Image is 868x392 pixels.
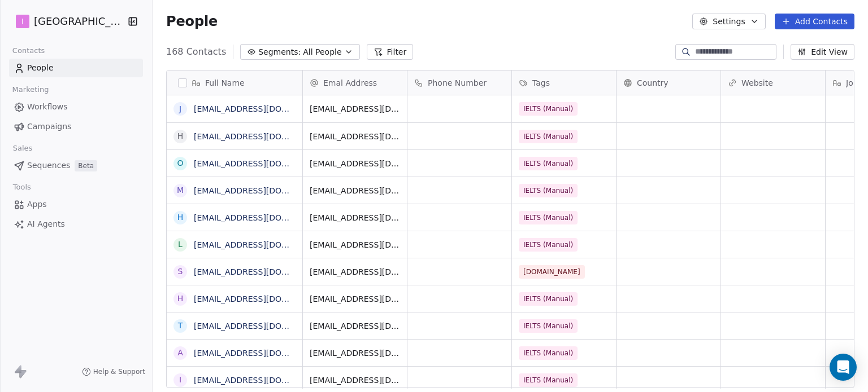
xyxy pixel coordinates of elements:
span: [EMAIL_ADDRESS][DOMAIN_NAME] [310,185,400,196]
button: Filter [367,44,414,60]
div: a [177,347,183,359]
span: [EMAIL_ADDRESS][DOMAIN_NAME] [310,103,400,114]
button: Edit View [791,44,854,60]
span: All People [303,46,341,58]
div: Emal Address [303,71,407,95]
a: [EMAIL_ADDRESS][DOMAIN_NAME] [194,186,332,195]
span: IELTS (Manual) [519,184,578,197]
div: Website [721,71,825,95]
a: [EMAIL_ADDRESS][DOMAIN_NAME] [194,267,332,276]
div: s [178,266,183,278]
span: [EMAIL_ADDRESS][DOMAIN_NAME] [310,131,400,142]
span: Full Name [205,77,245,89]
a: SequencesBeta [9,156,143,175]
button: I[GEOGRAPHIC_DATA] [14,12,120,31]
span: Campaigns [27,121,71,133]
span: 168 Contacts [166,45,226,59]
span: Contacts [7,42,50,59]
span: [EMAIL_ADDRESS][DOMAIN_NAME] [310,239,400,250]
span: Tags [532,77,550,89]
a: People [9,59,143,77]
button: Settings [692,14,765,29]
div: t [178,320,183,332]
a: [EMAIL_ADDRESS][DOMAIN_NAME] [194,376,332,385]
span: I [21,16,24,27]
div: Country [617,71,721,95]
div: Phone Number [407,71,511,95]
a: [EMAIL_ADDRESS][DOMAIN_NAME] [194,294,332,303]
a: Workflows [9,98,143,116]
span: Emal Address [323,77,377,89]
span: [EMAIL_ADDRESS][DOMAIN_NAME] [310,158,400,169]
button: Add Contacts [775,14,854,29]
a: [EMAIL_ADDRESS][DOMAIN_NAME] [194,240,332,249]
div: h [177,293,184,305]
span: Website [741,77,773,89]
span: IELTS (Manual) [519,102,578,116]
div: Open Intercom Messenger [830,354,857,381]
span: IELTS (Manual) [519,292,578,306]
a: Help & Support [82,367,145,376]
span: Marketing [7,81,54,98]
span: People [27,62,54,74]
span: Country [637,77,669,89]
span: IELTS (Manual) [519,211,578,224]
span: Phone Number [428,77,487,89]
a: [EMAIL_ADDRESS][DOMAIN_NAME] [194,104,332,113]
a: [EMAIL_ADDRESS][DOMAIN_NAME] [194,213,332,222]
a: AI Agents [9,215,143,234]
span: Tools [8,179,36,196]
div: h [177,212,184,223]
span: [EMAIL_ADDRESS][DOMAIN_NAME] [310,375,400,386]
div: l [178,239,183,250]
div: Full Name [167,71,302,95]
div: grid [167,95,303,389]
a: Apps [9,195,143,214]
span: [EMAIL_ADDRESS][DOMAIN_NAME] [310,320,400,332]
a: [EMAIL_ADDRESS][DOMAIN_NAME] [194,321,332,331]
div: Tags [512,71,616,95]
div: h [177,130,184,142]
span: Beta [75,160,97,171]
span: Sales [8,140,37,157]
span: [EMAIL_ADDRESS][DOMAIN_NAME] [310,347,400,359]
span: Help & Support [93,367,145,376]
span: IELTS (Manual) [519,346,578,360]
span: IELTS (Manual) [519,130,578,143]
span: Sequences [27,160,70,171]
span: [DOMAIN_NAME] [519,265,585,279]
a: [EMAIL_ADDRESS][DOMAIN_NAME] [194,159,332,168]
span: AI Agents [27,218,65,230]
span: [EMAIL_ADDRESS][DOMAIN_NAME] [310,212,400,223]
span: [EMAIL_ADDRESS][DOMAIN_NAME] [310,293,400,305]
span: [EMAIL_ADDRESS][DOMAIN_NAME] [310,266,400,278]
div: m [177,184,184,196]
span: [GEOGRAPHIC_DATA] [34,14,125,29]
span: IELTS (Manual) [519,238,578,252]
span: IELTS (Manual) [519,319,578,333]
a: [EMAIL_ADDRESS][DOMAIN_NAME] [194,132,332,141]
span: Apps [27,199,47,210]
span: People [166,13,218,30]
span: Segments: [258,46,301,58]
a: [EMAIL_ADDRESS][DOMAIN_NAME] [194,349,332,358]
div: i [179,374,181,386]
span: IELTS (Manual) [519,157,578,170]
div: o [177,157,183,169]
a: Campaigns [9,117,143,136]
div: j [179,103,181,115]
span: IELTS (Manual) [519,373,578,387]
span: Workflows [27,101,68,113]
